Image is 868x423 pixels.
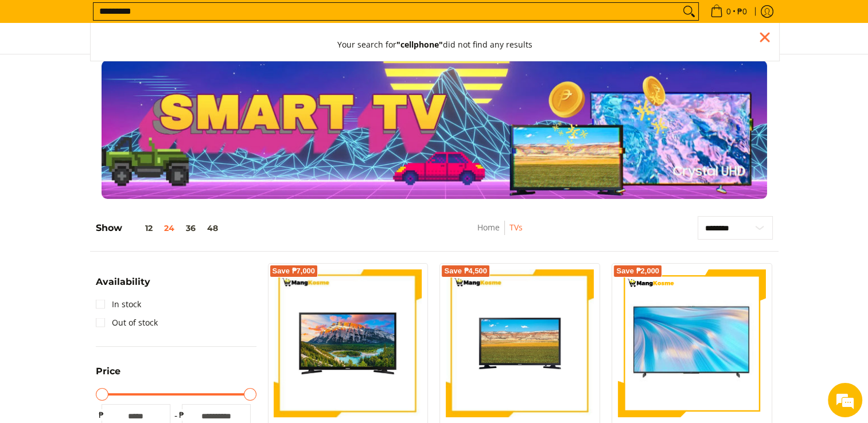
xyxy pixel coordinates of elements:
[158,224,180,233] button: 24
[274,269,422,417] img: samsung-43-inch-led-tv-full-view- mang-kosme
[96,277,150,287] span: Availability
[444,268,487,275] span: Save ₱4,500
[725,7,733,15] span: 0
[735,7,749,15] span: ₱0
[396,39,443,50] strong: "cellphone"
[680,3,698,20] button: Search
[96,367,120,385] summary: Open
[707,5,750,18] span: •
[96,222,224,234] h5: Show
[756,29,773,46] div: Close pop up
[415,221,585,246] nav: Breadcrumbs
[96,367,120,376] span: Price
[188,6,216,33] div: Minimize live chat window
[6,292,219,332] textarea: Type your message and hit 'Enter'
[618,276,766,411] img: huawei-s-65-inch-4k-lcd-display-tv-full-view-mang-kosme
[67,134,158,250] span: We're online!
[326,29,544,61] button: Your search for"cellphone"did not find any results
[96,295,141,314] a: In stock
[60,64,193,79] div: Chat with us now
[616,268,659,275] span: Save ₱2,000
[201,224,224,233] button: 48
[477,222,500,233] a: Home
[122,224,158,233] button: 12
[96,409,107,421] span: ₱
[446,269,594,417] img: samsung-32-inch-led-tv-full-view-mang-kosme
[96,277,150,295] summary: Open
[509,222,523,233] a: TVs
[273,268,316,275] span: Save ₱7,000
[180,224,201,233] button: 36
[96,314,158,332] a: Out of stock
[176,409,188,421] span: ₱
